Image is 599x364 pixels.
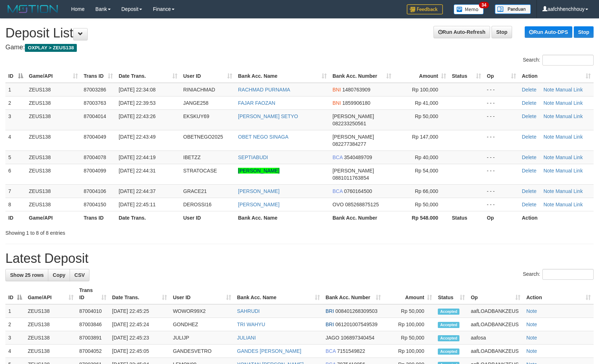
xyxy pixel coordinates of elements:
[526,335,537,341] a: Note
[5,198,26,211] td: 8
[26,96,81,109] td: ZEUS138
[84,113,106,119] span: 87004014
[438,309,459,315] span: Accepted
[5,69,26,83] th: ID: activate to sort column descending
[412,134,438,140] span: Rp 147,000
[48,269,70,281] a: Copy
[522,202,536,207] a: Delete
[337,348,365,354] span: Copy 7151549822 to clipboard
[468,331,523,345] td: aafosa
[234,284,323,304] th: Bank Acc. Name: activate to sort column ascending
[76,331,109,345] td: 87003891
[235,69,330,83] th: Bank Acc. Name: activate to sort column ascending
[342,87,370,93] span: Copy 1480763909 to clipboard
[492,26,512,38] a: Stop
[25,318,76,331] td: ZEUS138
[170,318,234,331] td: GONDHEZ
[235,211,330,224] th: Bank Acc. Name
[170,284,234,304] th: User ID: activate to sort column ascending
[484,150,519,164] td: - - -
[25,304,76,318] td: ZEUS138
[449,69,484,83] th: Status: activate to sort column ascending
[384,304,435,318] td: Rp 50,000
[119,202,155,207] span: [DATE] 22:45:11
[519,69,594,83] th: Action: activate to sort column ascending
[526,348,537,354] a: Note
[238,87,290,93] a: RACHMAD PURNAMA
[5,251,594,266] h1: Latest Deposit
[5,26,594,40] h1: Deposit List
[109,304,170,318] td: [DATE] 22:45:25
[116,69,180,83] th: Date Trans.: activate to sort column ascending
[468,284,523,304] th: Op: activate to sort column ascending
[238,154,268,160] a: SEPTIABUDI
[70,269,89,281] a: CSV
[438,322,459,328] span: Accepted
[543,188,554,194] a: Note
[415,113,438,119] span: Rp 50,000
[238,202,279,207] a: [PERSON_NAME]
[238,188,279,194] a: [PERSON_NAME]
[26,198,81,211] td: ZEUS138
[170,304,234,318] td: WOWOR99X2
[26,130,81,150] td: ZEUS138
[415,168,438,174] span: Rp 54,000
[344,188,372,194] span: Copy 0760164500 to clipboard
[26,164,81,184] td: ZEUS138
[76,345,109,358] td: 87004052
[543,100,554,106] a: Note
[543,154,554,160] a: Note
[332,134,374,140] span: [PERSON_NAME]
[5,345,25,358] td: 4
[119,168,155,174] span: [DATE] 22:44:31
[394,211,449,224] th: Rp 548.000
[523,284,594,304] th: Action: activate to sort column ascending
[5,226,244,237] div: Showing 1 to 8 of 8 entries
[484,83,519,96] td: - - -
[438,349,459,355] span: Accepted
[484,211,519,224] th: Op
[484,130,519,150] td: - - -
[407,4,443,14] img: Feedback.jpg
[170,331,234,345] td: JULIJP
[449,211,484,224] th: Status
[238,100,275,106] a: FAJAR FAOZAN
[170,345,234,358] td: GANDESVETRO
[119,188,155,194] span: [DATE] 22:44:37
[76,318,109,331] td: 87003846
[26,150,81,164] td: ZEUS138
[435,284,468,304] th: Status: activate to sort column ascending
[5,164,26,184] td: 6
[555,154,583,160] a: Manual Link
[468,318,523,331] td: aafLOADBANKZEUS
[384,284,435,304] th: Amount: activate to sort column ascending
[183,87,215,93] span: RINIACHMAD
[484,109,519,130] td: - - -
[180,211,235,224] th: User ID
[394,69,449,83] th: Amount: activate to sort column ascending
[5,109,26,130] td: 3
[484,184,519,198] td: - - -
[5,318,25,331] td: 2
[468,304,523,318] td: aafLOADBANKZEUS
[5,184,26,198] td: 7
[522,154,536,160] a: Delete
[5,211,26,224] th: ID
[116,211,180,224] th: Date Trans.
[543,113,554,119] a: Note
[326,335,339,341] span: JAGO
[74,272,85,278] span: CSV
[555,100,583,106] a: Manual Link
[5,96,26,109] td: 2
[25,331,76,345] td: ZEUS138
[342,100,370,106] span: Copy 1859906180 to clipboard
[26,211,81,224] th: Game/API
[479,2,489,8] span: 34
[109,331,170,345] td: [DATE] 22:45:23
[555,87,583,93] a: Manual Link
[119,113,155,119] span: [DATE] 22:43:26
[341,335,374,341] span: Copy 106897340454 to clipboard
[335,308,378,314] span: Copy 008401268309503 to clipboard
[415,202,438,207] span: Rp 50,000
[238,113,298,119] a: [PERSON_NAME] SETYO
